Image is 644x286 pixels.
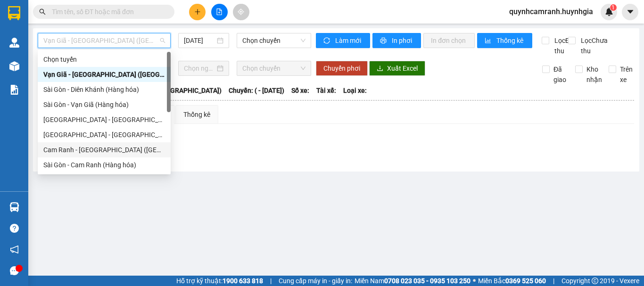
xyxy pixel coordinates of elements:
[291,85,309,96] span: Số xe:
[316,33,370,48] button: syncLàm mới
[335,35,363,46] span: Làm mới
[43,114,165,125] div: [GEOGRAPHIC_DATA] - [GEOGRAPHIC_DATA] (Hàng hóa)
[38,112,171,127] div: Ninh Hòa - Sài Gòn (Hàng hóa)
[473,279,476,283] span: ⚪️
[9,61,19,71] img: warehouse-icon
[380,37,388,45] span: printer
[43,33,165,48] span: Vạn Giã - Sài Gòn (Hàng hóa)
[323,37,331,45] span: sync
[626,8,635,16] span: caret-down
[279,276,352,286] span: Cung cấp máy in - giấy in:
[10,245,19,254] span: notification
[577,35,609,56] span: Lọc Chưa thu
[43,84,165,95] div: Sài Gòn - Diên Khánh (Hàng hóa)
[9,85,19,95] img: solution-icon
[38,142,171,157] div: Cam Ranh - Sài Gòn (Hàng Hóa)
[43,130,165,140] div: [GEOGRAPHIC_DATA] - [GEOGRAPHIC_DATA] ([GEOGRAPHIC_DATA])
[9,38,19,48] img: warehouse-icon
[43,99,165,110] div: Sài Gòn - Vạn Giã (Hàng hóa)
[496,35,525,46] span: Thống kê
[43,160,165,170] div: Sài Gòn - Cam Ranh (Hàng hóa)
[9,202,19,212] img: warehouse-icon
[550,64,570,85] span: Đã giao
[384,277,471,285] strong: 0708 023 035 - 0935 103 250
[38,82,171,97] div: Sài Gòn - Diên Khánh (Hàng hóa)
[423,33,475,48] button: In đơn chọn
[553,276,554,286] span: |
[189,4,206,20] button: plus
[38,52,171,67] div: Chọn tuyến
[10,224,19,233] span: question-circle
[10,266,19,275] span: message
[316,61,368,76] button: Chuyển phơi
[216,8,223,15] span: file-add
[369,61,425,76] button: downloadXuất Excel
[38,97,171,112] div: Sài Gòn - Vạn Giã (Hàng hóa)
[43,69,165,80] div: Vạn Giã - [GEOGRAPHIC_DATA] ([GEOGRAPHIC_DATA])
[43,54,165,65] div: Chọn tuyến
[238,8,244,15] span: aim
[477,33,532,48] button: bar-chartThống kê
[592,278,598,284] span: copyright
[355,276,471,286] span: Miền Nam
[39,8,46,15] span: search
[583,64,606,85] span: Kho nhận
[233,4,249,20] button: aim
[223,277,263,285] strong: 1900 633 818
[478,276,546,286] span: Miền Bắc
[184,35,215,46] input: 15/09/2025
[270,276,272,286] span: |
[183,109,210,120] div: Thống kê
[43,145,165,155] div: Cam Ranh - [GEOGRAPHIC_DATA] ([GEOGRAPHIC_DATA])
[343,85,367,96] span: Loại xe:
[194,8,201,15] span: plus
[38,127,171,142] div: Sài Gòn - Ninh Hòa (Hàng hóa)
[622,4,638,20] button: caret-down
[229,85,284,96] span: Chuyến: ( - [DATE])
[616,64,636,85] span: Trên xe
[611,4,615,11] span: 1
[392,35,413,46] span: In phơi
[242,61,305,75] span: Chọn chuyến
[38,67,171,82] div: Vạn Giã - Sài Gòn (Hàng hóa)
[8,6,20,20] img: logo-vxr
[242,33,305,48] span: Chọn chuyến
[605,8,613,16] img: icon-new-feature
[551,35,575,56] span: Lọc Đã thu
[372,33,421,48] button: printerIn phơi
[176,276,263,286] span: Hỗ trợ kỹ thuật:
[38,157,171,172] div: Sài Gòn - Cam Ranh (Hàng hóa)
[52,7,163,17] input: Tìm tên, số ĐT hoặc mã đơn
[502,6,601,17] span: quynhcamranh.huynhgia
[184,63,215,74] input: Chọn ngày
[610,4,617,11] sup: 1
[485,37,493,45] span: bar-chart
[316,85,336,96] span: Tài xế:
[211,4,228,20] button: file-add
[505,277,546,285] strong: 0369 525 060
